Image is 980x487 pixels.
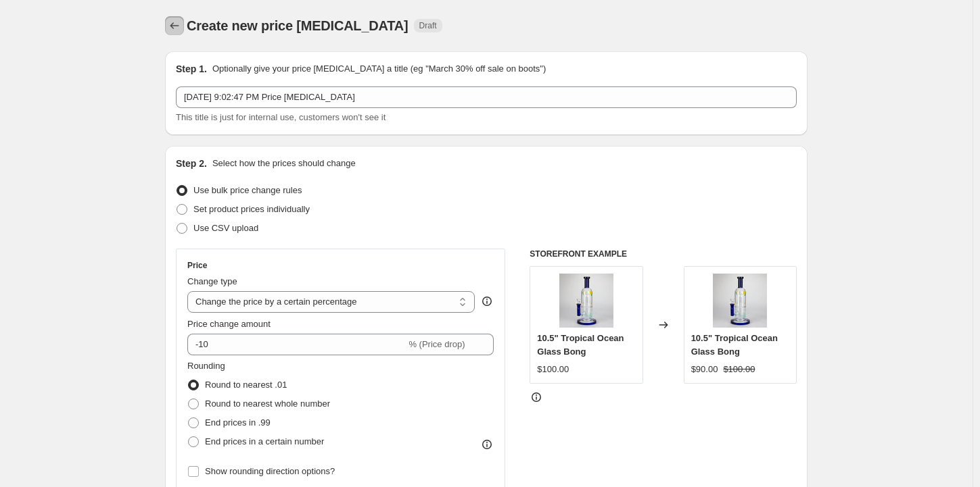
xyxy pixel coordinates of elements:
img: 20241129-1-83_80x.jpg [559,274,613,328]
p: Optionally give your price [MEDICAL_DATA] a title (eg "March 30% off sale on boots") [212,62,546,76]
h2: Step 1. [176,62,207,76]
img: 20241129-1-83_80x.jpg [713,274,767,328]
span: 10.5" Tropical Ocean Glass Bong [537,333,624,357]
span: Round to nearest whole number [205,399,330,409]
div: $90.00 [691,363,718,376]
h3: Price [187,260,207,271]
span: End prices in a certain number [205,436,324,446]
span: Round to nearest .01 [205,380,287,390]
input: 30% off holiday sale [176,86,797,108]
span: Create new price [MEDICAL_DATA] [187,18,409,33]
span: Set product prices individually [193,204,310,214]
span: Price change amount [187,319,271,329]
span: Show rounding direction options? [205,466,335,476]
input: -15 [187,334,406,355]
span: Draft [419,20,437,31]
span: Rounding [187,361,225,371]
span: % (Price drop) [409,339,465,349]
span: 10.5" Tropical Ocean Glass Bong [691,333,778,357]
span: End prices in .99 [205,417,271,428]
span: This title is just for internal use, customers won't see it [176,112,386,122]
span: Use CSV upload [193,223,258,233]
strike: $100.00 [723,363,755,376]
div: $100.00 [537,363,569,376]
div: help [480,294,494,308]
span: Change type [187,276,237,286]
button: Price change jobs [165,16,184,35]
h2: Step 2. [176,157,207,170]
span: Use bulk price change rules [193,185,302,195]
h6: STOREFRONT EXAMPLE [530,249,797,259]
p: Select how the prices should change [212,157,356,170]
